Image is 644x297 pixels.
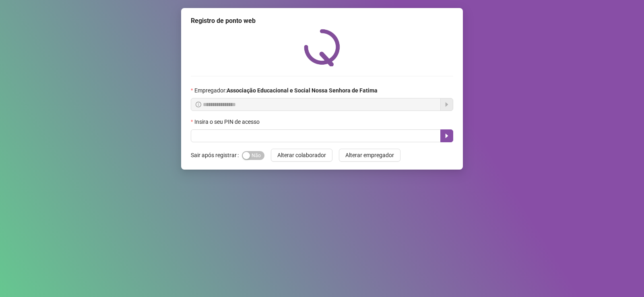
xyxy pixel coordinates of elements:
span: Empregador : [194,86,378,95]
strong: Associação Educacional e Social Nossa Senhora de Fatima [227,87,378,94]
div: Registro de ponto web [191,16,453,26]
span: caret-right [444,133,450,139]
button: Alterar empregador [339,149,400,162]
span: Alterar colaborador [277,151,326,160]
button: Alterar colaborador [271,149,332,162]
label: Insira o seu PIN de acesso [191,117,265,126]
label: Sair após registrar [191,149,242,162]
span: info-circle [196,102,201,107]
span: Alterar empregador [345,151,394,160]
img: QRPoint [304,29,340,66]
